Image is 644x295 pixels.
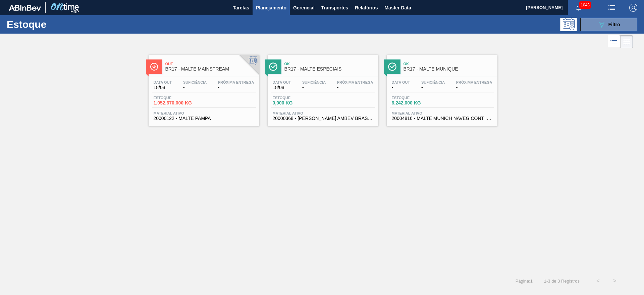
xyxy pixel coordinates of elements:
[273,100,320,106] span: 0,000 KG
[392,100,439,106] span: 6.242,000 KG
[154,96,201,100] span: Estoque
[218,85,254,90] span: -
[154,116,254,121] span: 20000122 - MALTE PAMPA
[590,272,606,289] button: <
[384,4,411,12] span: Master Data
[543,279,580,284] span: 1 - 3 de 3 Registros
[392,80,410,84] span: Data out
[218,80,254,84] span: Próxima Entrega
[388,62,396,71] img: Ícone
[608,4,616,12] img: userActions
[620,35,633,48] div: Visão em Cards
[273,80,291,84] span: Data out
[355,4,378,12] span: Relatórios
[456,85,492,90] span: -
[293,4,315,12] span: Gerencial
[273,96,320,100] span: Estoque
[233,4,249,12] span: Tarefas
[144,50,263,126] a: ÍconeOutBR17 - MALTE MAINSTREAMData out18/08Suficiência-Próxima Entrega-Estoque1.052.670,000 KGMa...
[273,85,291,90] span: 18/08
[321,4,348,12] span: Transportes
[579,1,591,9] span: 1043
[421,80,445,84] span: Suficiência
[608,35,620,48] div: Visão em Lista
[7,20,107,28] h1: Estoque
[516,279,533,284] span: Página : 1
[337,80,373,84] span: Próxima Entrega
[165,67,256,72] span: BR17 - MALTE MAINSTREAM
[269,62,277,71] img: Ícone
[9,5,41,11] img: TNhmsLtSVTkK8tSr43FrP2fwEKptu5GPRR3wAAAABJRU5ErkJggg==
[608,22,620,27] span: Filtro
[183,85,207,90] span: -
[404,67,494,72] span: BR17 - MALTE MUNIQUE
[284,62,375,66] span: Ok
[165,62,256,66] span: Out
[456,80,492,84] span: Próxima Entrega
[568,3,589,12] button: Notificações
[154,100,201,106] span: 1.052.670,000 KG
[404,62,494,66] span: Ok
[150,62,158,71] img: Ícone
[629,4,637,12] img: Logout
[154,85,172,90] span: 18/08
[392,96,439,100] span: Estoque
[273,116,373,121] span: 20000368 - MALTE TORRADO AMBEV BRASIL SACO 40 KG
[560,18,577,31] div: Pogramando: nenhum usuário selecionado
[302,85,326,90] span: -
[273,111,373,115] span: Material ativo
[392,85,410,90] span: -
[580,18,637,31] button: Filtro
[154,111,254,115] span: Material ativo
[256,4,286,12] span: Planejamento
[302,80,326,84] span: Suficiência
[337,85,373,90] span: -
[284,67,375,72] span: BR17 - MALTE ESPECIAIS
[183,80,207,84] span: Suficiência
[606,272,623,289] button: >
[382,50,501,126] a: ÍconeOkBR17 - MALTE MUNIQUEData out-Suficiência-Próxima Entrega-Estoque6.242,000 KGMaterial ativo...
[421,85,445,90] span: -
[392,111,492,115] span: Material ativo
[154,80,172,84] span: Data out
[263,50,382,126] a: ÍconeOkBR17 - MALTE ESPECIAISData out18/08Suficiência-Próxima Entrega-Estoque0,000 KGMaterial ati...
[392,116,492,121] span: 20004816 - MALTE MUNICH NAVEG CONT IMPORT SUP 40%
